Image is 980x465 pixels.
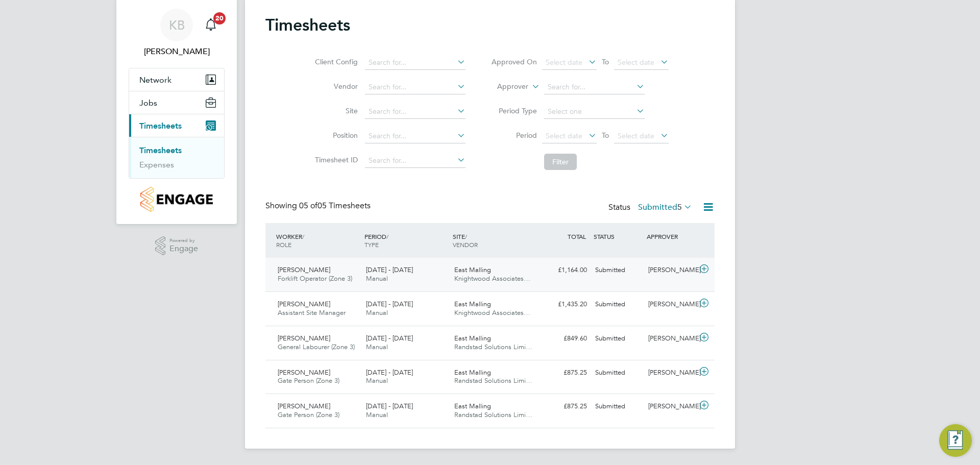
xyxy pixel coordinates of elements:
label: Vendor [312,82,358,91]
span: [DATE] - [DATE] [366,265,413,274]
label: Approver [482,82,528,92]
div: [PERSON_NAME] [644,296,697,313]
div: Submitted [591,364,644,381]
span: [PERSON_NAME] [278,265,330,274]
span: Manual [366,308,388,317]
button: Timesheets [129,114,224,137]
button: Engage Resource Center [939,424,972,457]
span: Select date [546,58,582,67]
div: SITE [450,227,538,254]
span: VENDOR [453,240,478,249]
div: Submitted [591,330,644,347]
div: Status [608,201,694,215]
div: Submitted [591,296,644,313]
span: Select date [618,131,654,140]
span: Randstad Solutions Limi… [454,376,532,385]
span: Jobs [139,98,157,108]
a: Expenses [139,160,174,169]
span: Kakha Buchukuri [129,45,225,58]
div: PERIOD [362,227,450,254]
span: East Malling [454,265,491,274]
span: To [599,55,612,68]
span: Assistant Site Manager [278,308,346,317]
input: Search for... [544,80,645,94]
div: £1,164.00 [538,262,591,279]
span: [PERSON_NAME] [278,300,330,308]
label: Client Config [312,57,358,66]
span: 5 [677,202,682,212]
span: Gate Person (Zone 3) [278,410,339,419]
div: [PERSON_NAME] [644,398,697,415]
div: Timesheets [129,137,224,178]
span: Manual [366,410,388,419]
span: [PERSON_NAME] [278,368,330,377]
span: [PERSON_NAME] [278,402,330,410]
input: Search for... [365,56,465,70]
button: Network [129,68,224,91]
div: Submitted [591,398,644,415]
span: General Labourer (Zone 3) [278,342,355,351]
span: Randstad Solutions Limi… [454,342,532,351]
input: Search for... [365,129,465,143]
span: Gate Person (Zone 3) [278,376,339,385]
span: 20 [213,12,226,25]
span: East Malling [454,368,491,377]
div: £1,435.20 [538,296,591,313]
div: £875.25 [538,398,591,415]
div: £875.25 [538,364,591,381]
span: [DATE] - [DATE] [366,402,413,410]
span: 05 Timesheets [299,201,371,211]
input: Search for... [365,154,465,168]
label: Timesheet ID [312,155,358,164]
span: [PERSON_NAME] [278,334,330,342]
span: Knightwood Associates… [454,274,530,283]
label: Period [491,131,537,140]
span: Manual [366,342,388,351]
span: TYPE [364,240,379,249]
span: / [386,232,388,240]
button: Filter [544,154,577,170]
span: Manual [366,376,388,385]
span: / [465,232,467,240]
span: Select date [618,58,654,67]
span: Knightwood Associates… [454,308,530,317]
div: £849.60 [538,330,591,347]
span: TOTAL [568,232,586,240]
span: 05 of [299,201,317,211]
h2: Timesheets [265,15,350,35]
input: Search for... [365,105,465,119]
div: Submitted [591,262,644,279]
input: Search for... [365,80,465,94]
span: East Malling [454,334,491,342]
label: Position [312,131,358,140]
span: Powered by [169,236,198,245]
a: Powered byEngage [155,236,199,256]
span: / [302,232,304,240]
span: Manual [366,274,388,283]
span: Select date [546,131,582,140]
span: East Malling [454,300,491,308]
div: WORKER [274,227,362,254]
span: [DATE] - [DATE] [366,334,413,342]
div: Showing [265,201,373,211]
div: APPROVER [644,227,697,246]
span: Randstad Solutions Limi… [454,410,532,419]
a: 20 [201,9,221,41]
span: East Malling [454,402,491,410]
label: Site [312,106,358,115]
div: [PERSON_NAME] [644,364,697,381]
a: KB[PERSON_NAME] [129,9,225,58]
span: [DATE] - [DATE] [366,300,413,308]
a: Go to home page [129,187,225,212]
div: STATUS [591,227,644,246]
input: Select one [544,105,645,119]
label: Submitted [638,202,692,212]
a: Timesheets [139,145,182,155]
span: KB [169,18,185,32]
label: Period Type [491,106,537,115]
div: [PERSON_NAME] [644,330,697,347]
span: [DATE] - [DATE] [366,368,413,377]
span: To [599,129,612,142]
button: Jobs [129,91,224,114]
img: countryside-properties-logo-retina.png [140,187,212,212]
